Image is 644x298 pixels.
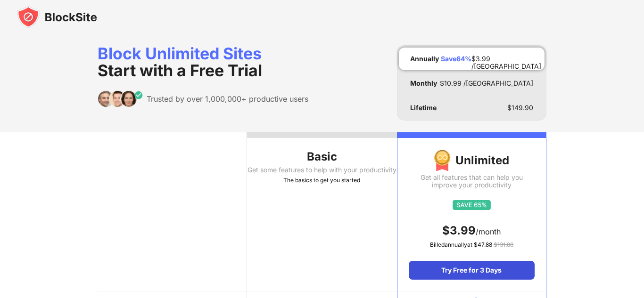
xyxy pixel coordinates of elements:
[409,240,535,250] div: Billed annually at $ 47.88
[247,166,396,174] div: Get some features to help with your productivity
[409,223,535,238] div: /month
[98,45,308,79] div: Block Unlimited Sites
[409,174,535,189] div: Get all features that can help you improve your productivity
[247,149,396,164] div: Basic
[410,80,437,87] div: Monthly
[147,94,308,104] div: Trusted by over 1,000,000+ productive users
[434,149,451,172] img: img-premium-medal
[441,55,471,63] div: Save 64 %
[442,224,476,237] span: $ 3.99
[440,80,533,87] div: $ 10.99 /[GEOGRAPHIC_DATA]
[471,55,541,63] div: $ 3.99 /[GEOGRAPHIC_DATA]
[98,61,262,80] span: Start with a Free Trial
[247,176,396,185] div: The basics to get you started
[453,200,491,210] img: save65.svg
[507,104,533,112] div: $ 149.90
[410,104,437,112] div: Lifetime
[410,55,439,63] div: Annually
[409,149,535,172] div: Unlimited
[494,241,513,248] span: $ 131.88
[98,90,143,107] img: trusted-by.svg
[409,261,535,280] div: Try Free for 3 Days
[17,6,97,28] img: blocksite-icon-black.svg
